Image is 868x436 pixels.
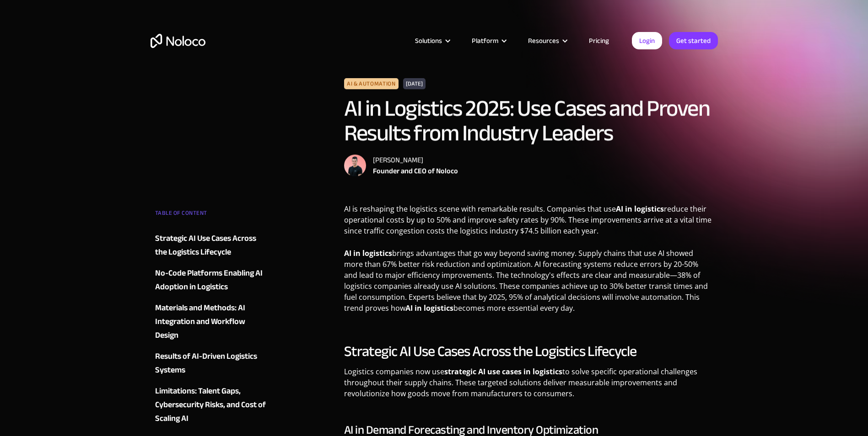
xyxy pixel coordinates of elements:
div: Solutions [415,35,442,47]
a: Strategic AI Use Cases Across the Logistics Lifecycle [155,232,266,259]
strong: AI in logistics [616,204,664,214]
a: Get started [669,32,718,49]
a: home [151,34,205,48]
div: Founder and CEO of Noloco [373,165,458,176]
strong: strategic AI use cases in logistics [444,367,562,377]
h2: Strategic AI Use Cases Across the Logistics Lifecycle [344,342,713,361]
strong: AI in logistics [344,248,392,258]
div: [PERSON_NAME] [373,154,458,165]
div: Resources [517,35,577,47]
a: Materials and Methods: AI Integration and Workflow Design [155,301,266,342]
a: No-Code Platforms Enabling AI Adoption in Logistics [155,266,266,294]
div: Platform [472,35,498,47]
strong: AI in logistics [405,303,453,313]
p: AI is reshaping the logistics scene with remarkable results. Companies that use reduce their oper... [344,203,713,243]
a: Limitations: Talent Gaps, Cybersecurity Risks, and Cost of Scaling AI [155,384,266,425]
a: Pricing [577,35,620,47]
div: Platform [460,35,517,47]
a: Login [632,32,662,49]
div: TABLE OF CONTENT [155,206,266,224]
p: brings advantages that go way beyond saving money. Supply chains that use AI showed more than 67%... [344,248,713,320]
div: Solutions [404,35,460,47]
p: Logistics companies now use to solve specific operational challenges throughout their supply chai... [344,366,713,406]
div: Resources [528,35,559,47]
h1: AI in Logistics 2025: Use Cases and Proven Results from Industry Leaders [344,96,713,145]
a: Results of AI-Driven Logistics Systems [155,350,266,377]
